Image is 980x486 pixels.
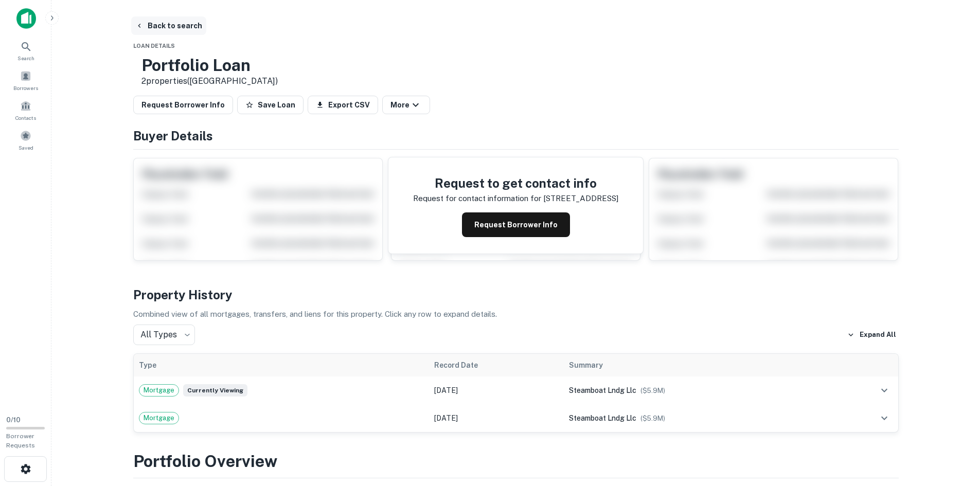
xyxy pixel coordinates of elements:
[139,413,179,423] span: Mortgage
[640,387,665,394] span: ($ 5.9M )
[13,84,38,92] span: Borrowers
[3,126,48,154] a: Saved
[3,66,48,94] a: Borrowers
[382,96,430,114] button: More
[876,409,893,427] button: expand row
[413,174,618,192] h4: Request to get contact info
[543,192,618,205] p: [STREET_ADDRESS]
[134,354,430,376] th: Type
[6,416,21,424] span: 0 / 10
[141,56,278,75] h3: Portfolio Loan
[237,96,304,114] button: Save Loan
[15,114,36,122] span: Contacts
[133,43,175,49] span: Loan Details
[131,16,206,35] button: Back to search
[569,414,636,422] span: steamboat lndg llc
[133,449,899,474] h3: Portfolio Overview
[564,354,829,376] th: Summary
[429,354,563,376] th: Record Date
[929,404,980,453] iframe: Chat Widget
[429,376,563,404] td: [DATE]
[308,96,378,114] button: Export CSV
[462,212,570,237] button: Request Borrower Info
[19,143,33,152] span: Saved
[429,404,563,432] td: [DATE]
[133,127,899,145] h4: Buyer Details
[6,433,35,449] span: Borrower Requests
[640,415,665,422] span: ($ 5.9M )
[133,285,899,304] h4: Property History
[3,96,48,124] a: Contacts
[569,386,636,394] span: steamboat lndg llc
[183,384,247,397] span: Currently viewing
[133,325,195,345] div: All Types
[16,8,36,29] img: capitalize-icon.png
[876,382,893,399] button: expand row
[845,327,899,343] button: Expand All
[141,75,278,87] p: 2 properties ([GEOGRAPHIC_DATA])
[17,54,34,62] span: Search
[413,192,541,205] p: Request for contact information for
[3,37,48,64] a: Search
[133,96,233,114] button: Request Borrower Info
[139,385,179,395] span: Mortgage
[133,308,899,320] p: Combined view of all mortgages, transfers, and liens for this property. Click any row to expand d...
